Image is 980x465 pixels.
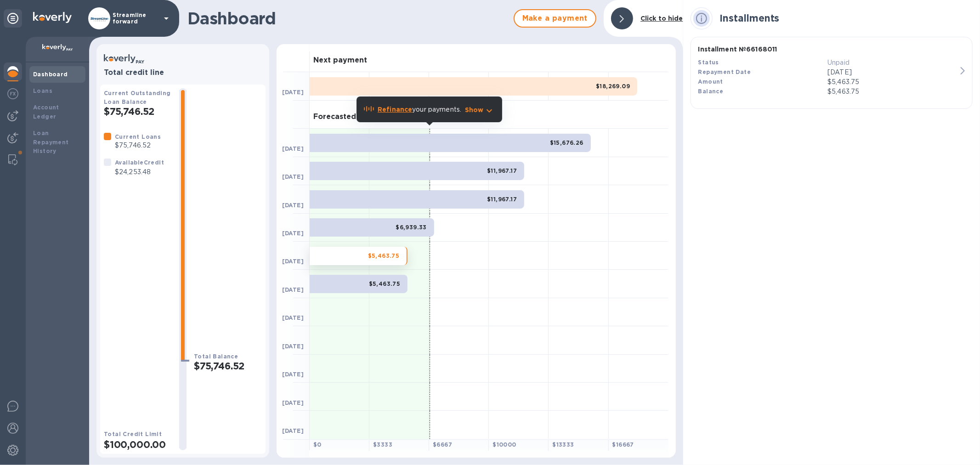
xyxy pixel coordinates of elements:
[282,89,304,96] b: [DATE]
[7,88,18,99] img: Foreign exchange
[115,167,164,177] p: $24,253.48
[698,68,751,75] b: Repayment Date
[698,78,723,85] b: Amount
[113,12,159,25] p: Streamline forward
[282,202,304,209] b: [DATE]
[282,371,304,378] b: [DATE]
[720,12,780,24] b: Installments
[33,12,72,23] img: Logo
[698,88,724,95] b: Balance
[378,105,461,114] p: your payments.
[612,441,634,448] b: $ 16667
[313,441,322,448] b: $ 0
[313,56,367,65] h3: Next payment
[550,139,583,146] b: $15,676.26
[827,77,957,87] div: $5,463.75
[698,59,719,66] b: Status
[368,252,400,259] b: $5,463.75
[194,353,238,360] b: Total Balance
[487,167,517,174] b: $11,967.17
[827,68,957,77] p: [DATE]
[282,286,304,293] b: [DATE]
[552,441,574,448] b: $ 13333
[104,68,262,77] h3: Total credit line
[115,141,161,150] p: $75,746.52
[282,145,304,152] b: [DATE]
[493,441,516,448] b: $ 10000
[373,441,392,448] b: $ 3333
[522,13,588,24] span: Make a payment
[827,58,957,68] p: Unpaid
[396,224,427,231] b: $6,939.33
[313,113,396,121] h3: Forecasted payments
[827,87,957,96] p: $5,463.75
[282,258,304,265] b: [DATE]
[115,159,164,166] b: Available Credit
[33,130,69,155] b: Loan Repayment History
[465,105,495,114] button: Show
[433,441,452,448] b: $ 6667
[33,87,52,94] b: Loans
[282,314,304,321] b: [DATE]
[282,230,304,237] b: [DATE]
[115,133,161,140] b: Current Loans
[104,106,172,117] h2: $75,746.52
[194,360,262,372] h2: $75,746.52
[640,15,683,22] b: Click to hide
[33,71,68,78] b: Dashboard
[104,431,162,437] b: Total Credit Limit
[104,439,172,450] h2: $100,000.00
[33,104,59,120] b: Account Ledger
[187,9,509,28] h1: Dashboard
[282,427,304,434] b: [DATE]
[514,9,596,28] button: Make a payment
[378,106,412,113] b: Refinance
[691,37,973,109] button: Installment №66168011StatusUnpaidRepayment Date[DATE]Amount$5,463.75Balance$5,463.75
[4,9,22,28] div: Unpin categories
[104,90,171,105] b: Current Outstanding Loan Balance
[596,83,630,90] b: $18,269.09
[282,399,304,406] b: [DATE]
[369,280,401,287] b: $5,463.75
[698,45,777,53] b: Installment № 66168011
[487,196,517,203] b: $11,967.17
[282,173,304,180] b: [DATE]
[465,105,484,114] p: Show
[282,343,304,350] b: [DATE]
